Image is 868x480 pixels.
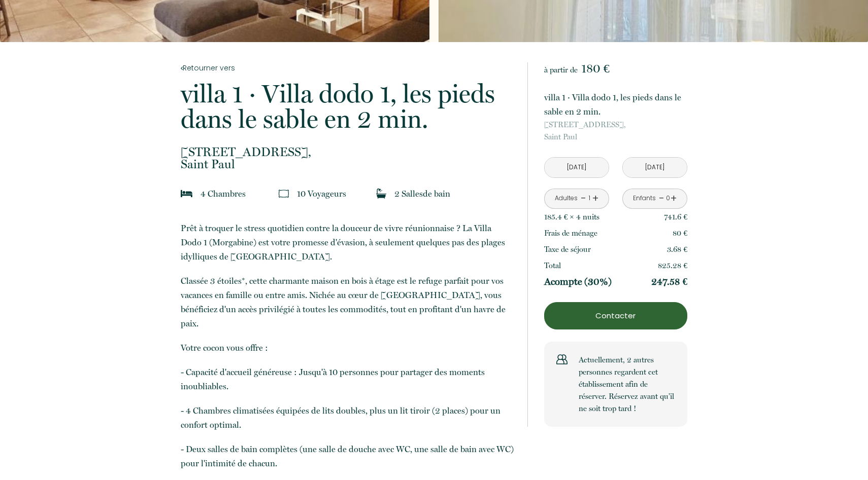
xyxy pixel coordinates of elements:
[181,146,514,158] span: [STREET_ADDRESS],
[343,189,346,199] span: s
[181,274,514,330] p: Classée 3 étoiles*, cette charmante maison en bois à étage est le refuge parfait pour vos vacance...
[664,211,687,223] p: 741.6 €
[665,194,671,203] div: 0
[673,227,687,239] p: 80 €
[592,191,598,206] a: +
[181,442,514,470] p: - Deux salles de bain complètes (une salle de douche avec WC, une salle de bain avec WC) pour l'i...
[544,65,578,75] span: à partir de
[181,341,514,355] p: Votre cocon vous offre :
[544,90,687,119] p: villa 1 · Villa dodo 1, les pieds dans le sable en 2 min.
[181,146,514,170] p: Saint Paul
[544,211,599,223] p: 185.4 € × 4 nuit
[667,243,687,255] p: 3.68 €
[623,158,687,177] input: Départ
[596,212,599,221] span: s
[181,365,514,393] p: - Capacité d'accueil généreuse : Jusqu'à 10 personnes pour partager des moments inoubliables.
[544,243,591,255] p: Taxe de séjour
[659,191,664,206] a: -
[581,61,610,76] span: 180 €
[651,276,687,288] p: 247.58 €
[545,158,609,177] input: Arrivée
[544,276,612,288] p: Acompte (30%)
[579,354,675,415] p: Actuellement, 2 autres personnes regardent cet établissement afin de réserver. Réservez avant qu’...
[581,191,586,206] a: -
[633,194,656,203] div: Enfants
[201,187,246,201] p: 4 Chambre
[419,189,423,199] span: s
[181,403,514,432] p: - 4 Chambres climatisées équipées de lits doubles, plus un lit tiroir (2 places) pour un confort ...
[544,302,687,329] button: Contacter
[394,187,450,201] p: 2 Salle de bain
[544,227,597,239] p: Frais de ménage
[587,194,592,203] div: 1
[181,62,514,73] a: Retourner vers
[544,260,561,272] p: Total
[242,189,246,199] span: s
[556,354,567,365] img: users
[544,119,687,143] p: Saint Paul
[671,191,677,206] a: +
[279,189,289,199] img: guests
[555,194,578,203] div: Adultes
[181,81,514,132] p: villa 1 · Villa dodo 1, les pieds dans le sable en 2 min.
[181,221,514,264] p: Prêt à troquer le stress quotidien contre la douceur de vivre réunionnaise ? La Villa Dodo 1 (Mor...
[297,187,346,201] p: 10 Voyageur
[544,119,687,131] span: [STREET_ADDRESS],
[658,260,687,272] p: 825.28 €
[548,310,684,322] p: Contacter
